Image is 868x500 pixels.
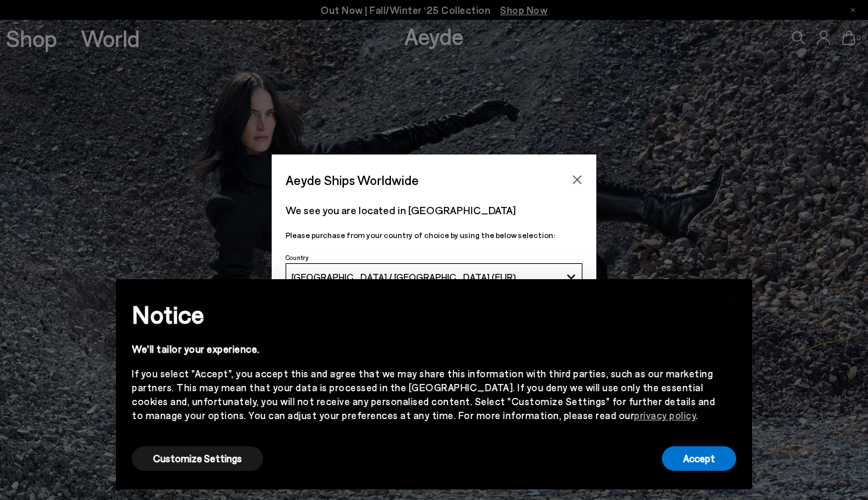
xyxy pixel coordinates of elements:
div: If you select "Accept", you accept this and agree that we may share this information with third p... [132,367,715,422]
button: Close this notice [715,283,747,315]
span: Country [286,253,309,261]
div: We'll tailor your experience. [132,342,715,356]
a: privacy policy [634,409,696,421]
button: Close [567,170,587,190]
span: × [726,289,735,308]
p: We see you are located in [GEOGRAPHIC_DATA] [286,202,582,218]
span: Aeyde Ships Worldwide [286,168,419,192]
button: Accept [662,446,736,471]
button: Customize Settings [132,446,263,471]
h2: Notice [132,297,715,332]
p: Please purchase from your country of choice by using the below selection: [286,229,582,241]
